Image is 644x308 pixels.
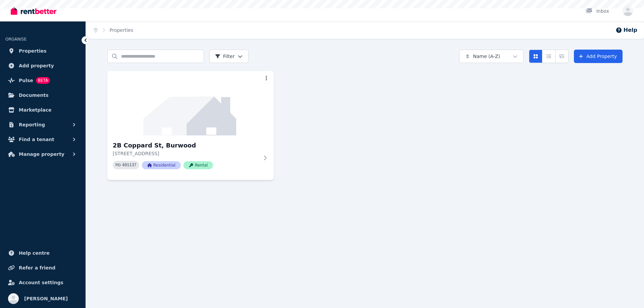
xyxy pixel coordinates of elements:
a: Add property [5,59,80,72]
span: Account settings [19,279,63,287]
div: Inbox [586,8,609,14]
a: Documents [5,88,80,102]
h3: 2B Coppard St, Burwood [113,141,259,150]
img: RentBetter [11,6,56,16]
a: Properties [110,27,133,33]
a: Account settings [5,276,80,289]
img: 2B Coppard St, Burwood [107,71,274,135]
span: Marketplace [19,106,51,114]
button: Name (A-Z) [459,50,524,63]
span: Documents [19,91,49,99]
span: Manage property [19,150,64,158]
div: View options [529,50,569,63]
a: 2B Coppard St, Burwood2B Coppard St, Burwood[STREET_ADDRESS]PID 401137ResidentialRental [107,71,274,180]
p: [STREET_ADDRESS] [113,150,259,157]
a: PulseBETA [5,74,80,87]
button: Compact list view [542,50,555,63]
button: Find a tenant [5,133,80,146]
span: Refer a friend [19,264,55,272]
span: Reporting [19,121,45,129]
small: PID [115,163,121,167]
nav: Breadcrumb [86,21,141,39]
button: Expanded list view [555,50,569,63]
button: Card view [529,50,542,63]
button: Help [615,26,637,34]
a: Add Property [574,50,623,63]
button: Manage property [5,147,80,161]
span: Rental [183,161,213,169]
span: Add property [19,62,54,70]
span: Residential [142,161,181,169]
a: Help centre [5,246,80,260]
span: Help centre [19,249,50,257]
span: Pulse [19,76,33,84]
a: Properties [5,44,80,58]
button: Filter [209,50,249,63]
code: 401137 [122,163,137,168]
span: Properties [19,47,47,55]
span: ORGANISE [5,37,26,42]
span: Name (A-Z) [473,53,500,60]
span: Filter [215,53,235,60]
a: Refer a friend [5,261,80,274]
span: BETA [36,77,50,84]
button: More options [262,74,271,83]
a: Marketplace [5,103,80,117]
button: Reporting [5,118,80,131]
span: [PERSON_NAME] [24,295,68,303]
span: Find a tenant [19,135,54,143]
